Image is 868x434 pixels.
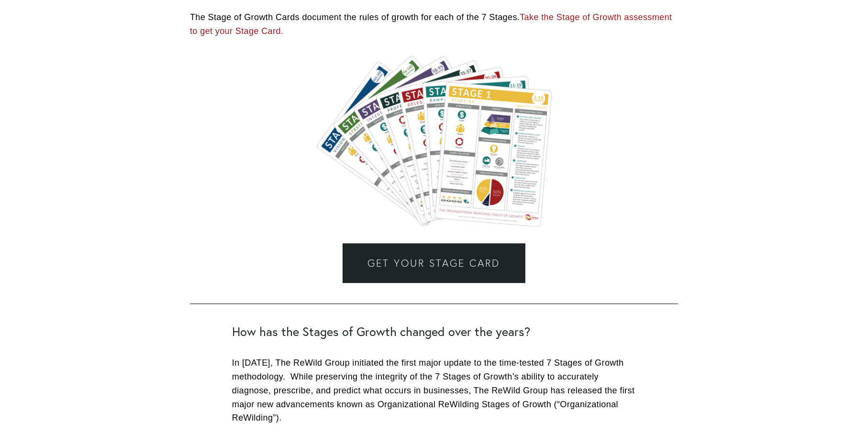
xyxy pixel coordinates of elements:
a: Take the Stage of Growth assessment to get your Stage Card. [190,12,672,36]
a: Stages of Growth Cards [316,54,552,227]
a: Get Your Stage Card [343,243,525,283]
h2: How has the Stages of Growth changed over the years? [232,325,636,339]
p: The Stage of Growth Cards document the rules of growth for each of the 7 Stages. [190,11,678,38]
p: In [DATE], The ReWild Group initiated the first major update to the time-tested 7 Stages of Growt... [232,356,636,425]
